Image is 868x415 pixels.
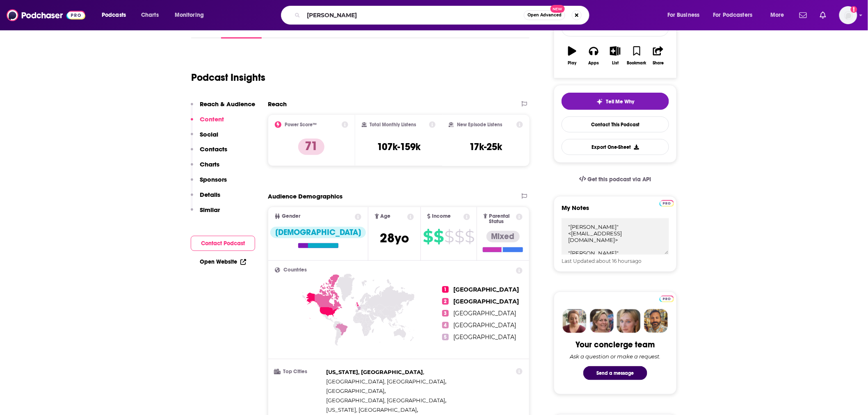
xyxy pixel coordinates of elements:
[524,10,565,20] button: Open AdvancedNew
[191,130,218,146] button: Social
[200,100,255,108] p: Reach & Audience
[662,9,710,22] button: open menu
[660,296,674,302] img: Podchaser Pro
[487,231,520,242] div: Mixed
[563,309,587,333] img: Sydney Profile
[562,218,669,255] textarea: "[PERSON_NAME]" <[EMAIL_ADDRESS][DOMAIN_NAME]> "[PERSON_NAME]" <[EMAIL_ADDRESS][DOMAIN_NAME]>
[289,6,597,25] div: Search podcasts, credits, & more...
[200,258,246,265] a: Open Website
[423,230,433,243] span: $
[326,396,446,405] span: ,
[839,6,857,24] button: Show profile menu
[102,9,126,21] span: Podcasts
[660,294,674,302] a: Pro website
[326,388,384,394] span: [GEOGRAPHIC_DATA]
[442,298,449,305] span: 2
[796,8,810,22] a: Show notifications dropdown
[570,353,661,360] div: Ask a question or make a request.
[455,230,464,243] span: $
[648,41,669,71] button: Share
[191,100,255,115] button: Reach & Audience
[626,41,647,71] button: Bookmark
[380,230,409,246] span: 28 yo
[444,230,454,243] span: $
[583,41,604,71] button: Apps
[590,309,614,333] img: Barbara Profile
[285,122,317,128] h2: Power Score™
[282,214,300,219] span: Gender
[326,378,445,385] span: [GEOGRAPHIC_DATA], [GEOGRAPHIC_DATA]
[442,286,449,293] span: 1
[169,9,215,22] button: open menu
[200,145,227,153] p: Contacts
[612,61,619,66] div: List
[627,61,646,66] div: Bookmark
[817,8,829,22] a: Show notifications dropdown
[489,214,514,224] span: Parental Status
[175,9,204,21] span: Monitoring
[653,61,664,66] div: Share
[454,298,519,305] span: [GEOGRAPHIC_DATA]
[191,191,220,206] button: Details
[326,405,418,415] span: ,
[617,309,641,333] img: Jules Profile
[465,230,474,243] span: $
[268,192,343,200] h2: Audience Demographics
[200,191,220,198] p: Details
[606,98,635,105] span: Tell Me Why
[275,369,323,374] h3: Top Cities
[200,160,219,168] p: Charts
[583,366,647,380] button: Send a message
[713,9,753,21] span: For Podcasters
[454,310,516,317] span: [GEOGRAPHIC_DATA]
[442,322,449,328] span: 4
[457,122,502,128] h2: New Episode Listens
[454,286,519,293] span: [GEOGRAPHIC_DATA]
[596,258,632,264] span: about 16 hours
[573,169,658,189] a: Get this podcast via API
[528,13,562,17] span: Open Advanced
[660,200,674,207] img: Podchaser Pro
[200,115,224,123] p: Content
[191,71,265,84] h1: Podcast Insights
[7,7,85,23] img: Podchaser - Follow, Share and Rate Podcasts
[434,230,443,243] span: $
[454,333,516,341] span: [GEOGRAPHIC_DATA]
[191,206,220,221] button: Similar
[96,9,137,22] button: open menu
[770,9,784,21] span: More
[200,206,220,214] p: Similar
[470,141,503,153] h3: 17k-25k
[326,386,386,396] span: ,
[589,61,599,66] div: Apps
[298,139,324,155] p: 71
[765,9,795,22] button: open menu
[304,9,524,22] input: Search podcasts, credits, & more...
[588,176,651,183] span: Get this podcast via API
[200,176,227,183] p: Sponsors
[442,310,449,317] span: 3
[562,258,642,264] span: Last Updated: ago
[550,5,565,13] span: New
[268,100,287,108] h2: Reach
[270,227,366,238] div: [DEMOGRAPHIC_DATA]
[432,214,451,219] span: Income
[562,204,669,218] label: My Notes
[562,116,669,132] a: Contact This Podcast
[326,377,446,386] span: ,
[568,61,577,66] div: Play
[191,145,227,160] button: Contacts
[644,309,668,333] img: Jon Profile
[191,160,219,176] button: Charts
[141,9,159,21] span: Charts
[191,176,227,191] button: Sponsors
[326,369,423,375] span: [US_STATE], [GEOGRAPHIC_DATA]
[660,199,674,207] a: Pro website
[708,9,765,22] button: open menu
[283,267,307,273] span: Countries
[667,9,700,21] span: For Business
[326,367,424,377] span: ,
[562,41,583,71] button: Play
[596,98,603,105] img: tell me why sparkle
